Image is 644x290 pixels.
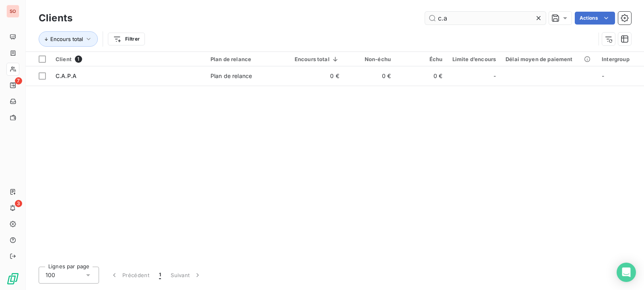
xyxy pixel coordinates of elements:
span: C.A.P.A [56,72,76,79]
button: Actions [575,12,615,25]
button: Précédent [105,267,154,284]
button: Encours total [39,31,98,47]
span: 7 [15,77,22,84]
input: Rechercher [425,12,546,25]
div: Plan de relance [211,56,285,62]
span: - [493,72,496,80]
span: 1 [159,271,161,279]
h3: Clients [39,11,72,25]
span: - [602,72,604,79]
span: 3 [15,200,22,207]
span: Client [56,56,72,62]
div: Non-échu [349,56,391,62]
img: Logo LeanPay [6,272,19,285]
td: 0 € [396,66,447,86]
div: Open Intercom Messenger [617,263,636,282]
div: SO [6,5,19,18]
button: Suivant [166,267,206,284]
button: 1 [154,267,166,284]
span: 100 [45,271,55,279]
button: Filtrer [108,33,145,45]
div: Échu [400,56,442,62]
span: 1 [75,56,82,63]
div: Plan de relance [211,72,252,80]
div: Limite d’encours [452,56,496,62]
div: Encours total [294,56,339,62]
div: Délai moyen de paiement [506,56,592,62]
div: Intergroup [602,56,639,62]
td: 0 € [289,66,344,86]
span: Encours total [50,36,83,42]
td: 0 € [344,66,396,86]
